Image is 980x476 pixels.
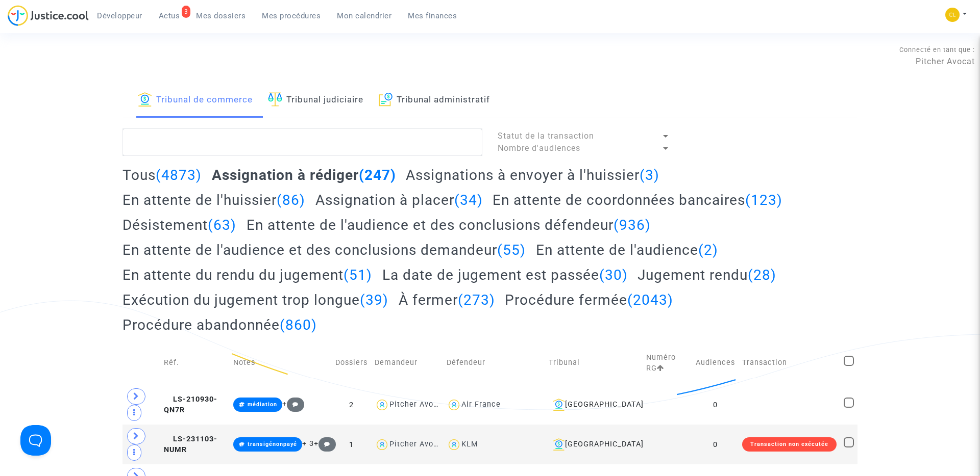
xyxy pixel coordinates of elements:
img: icon-banque.svg [138,92,152,107]
td: 0 [692,425,739,464]
div: Pitcher Avocat [389,400,446,409]
span: Actus [159,11,180,20]
img: icon-archive.svg [379,92,393,107]
h2: En attente de coordonnées bancaires [493,191,782,209]
span: Mon calendrier [337,11,391,20]
span: (936) [614,217,651,233]
td: Réf. [160,341,230,385]
span: (4873) [156,167,202,183]
h2: En attente de l'huissier [122,191,305,209]
span: Statut de la transaction [498,131,594,141]
h2: Exécution du jugement trop longue [122,291,388,309]
h2: En attente de l'audience et des conclusions demandeur [122,241,526,259]
img: jc-logo.svg [8,5,89,26]
a: Mes dossiers [188,8,254,23]
td: Notes [230,341,332,385]
a: Tribunal de commerce [138,83,253,118]
span: Développeur [97,11,142,20]
span: (273) [458,292,495,308]
span: (123) [745,192,782,208]
span: LS-210930-QN7R [164,395,217,415]
td: Dossiers [332,341,371,385]
div: Transaction non exécutée [742,437,837,452]
span: (860) [280,316,317,333]
h2: Assignation à rédiger [212,166,396,184]
a: 3Actus [151,8,188,23]
span: (86) [277,192,305,208]
img: icon-user.svg [375,398,389,412]
img: icon-user.svg [447,398,461,412]
h2: En attente de l'audience [536,241,718,259]
span: (51) [344,267,372,283]
h2: À fermer [399,291,495,309]
div: Air France [461,400,501,409]
span: (63) [208,217,236,233]
td: Transaction [739,341,840,385]
h2: Assignations à envoyer à l'huissier [406,166,659,184]
span: Connecté en tant que : [899,46,975,54]
span: (3) [640,167,659,183]
td: Demandeur [371,341,444,385]
td: 0 [692,385,739,425]
img: icon-banque.svg [553,399,565,411]
span: Nombre d'audiences [498,143,580,153]
span: (2) [698,242,718,258]
div: KLM [461,440,478,448]
img: f0b917ab549025eb3af43f3c4438ad5d [945,8,960,22]
div: [GEOGRAPHIC_DATA] [549,438,639,451]
h2: Procédure abandonnée [122,316,317,334]
span: (2043) [627,292,673,308]
a: Mes finances [400,8,465,23]
div: 3 [182,6,191,18]
h2: Jugement rendu [638,266,776,284]
h2: Procédure fermée [505,291,673,309]
span: + [282,400,304,408]
iframe: Help Scout Beacon - Open [20,425,51,456]
span: (34) [454,192,483,208]
img: icon-faciliter-sm.svg [268,92,282,107]
span: Mes finances [408,11,457,20]
a: Mes procédures [254,8,329,23]
a: Tribunal administratif [379,83,490,118]
span: + 3 [302,439,314,448]
span: Mes procédures [262,11,321,20]
td: Tribunal [545,341,643,385]
span: + [314,439,336,448]
td: 1 [332,425,371,464]
span: (39) [360,292,388,308]
td: Numéro RG [643,341,692,385]
span: (247) [359,167,396,183]
span: Mes dossiers [196,11,246,20]
h2: Tous [122,166,202,184]
img: icon-banque.svg [553,438,565,451]
div: [GEOGRAPHIC_DATA] [549,399,639,411]
h2: Désistement [122,216,236,234]
td: Audiences [692,341,739,385]
div: Pitcher Avocat [389,440,446,448]
td: Défendeur [443,341,545,385]
img: icon-user.svg [375,437,389,452]
span: médiation [248,401,277,408]
a: Développeur [89,8,151,23]
h2: Assignation à placer [315,191,483,209]
a: Mon calendrier [329,8,400,23]
h2: En attente de l'audience et des conclusions défendeur [247,216,651,234]
span: LS-231103-NUMR [164,435,217,455]
a: Tribunal judiciaire [268,83,363,118]
img: icon-user.svg [447,437,461,452]
span: (30) [599,267,628,283]
span: transigénonpayé [248,441,297,447]
td: 2 [332,385,371,425]
span: (55) [497,242,526,258]
h2: La date de jugement est passée [382,266,628,284]
span: (28) [748,267,776,283]
h2: En attente du rendu du jugement [122,266,372,284]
